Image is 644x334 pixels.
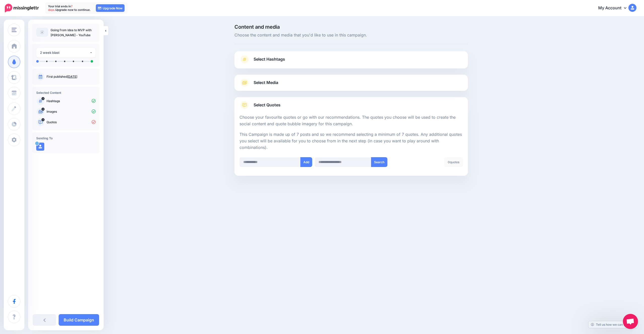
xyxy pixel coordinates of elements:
h4: Sending To [36,136,96,140]
a: My Account [593,2,636,14]
span: 0 [42,118,45,121]
span: Choose the content and media that you'd like to use in this campaign. [234,32,468,38]
button: Add [300,157,312,167]
a: Open chat [623,314,638,329]
p: Quotes [47,120,96,124]
span: 0 [42,108,45,111]
p: Hashtags [47,99,96,103]
span: 7 days. [48,5,72,12]
h4: Selected Content [36,91,96,95]
span: Select Quotes [254,102,280,108]
span: Content and media [234,24,468,29]
img: article-default-image-icon.png [36,28,48,37]
div: 2 week blast [40,50,90,56]
img: menu.png [12,28,17,32]
div: Select Quotes [239,114,463,176]
a: Select Quotes [239,101,463,114]
p: Images [47,109,96,114]
p: This Campaign is made up of 7 posts and so we recommend selecting a minimum of 7 quotes. Any addi... [239,131,463,151]
div: quotes [444,157,463,167]
img: Missinglettr [5,4,39,12]
p: First published [47,74,96,79]
a: Upgrade Now [96,4,125,12]
p: Going from Idea to MVP with [PERSON_NAME] - YouTube [51,28,96,38]
img: user_default_image.png [36,143,44,151]
button: Search [371,157,387,167]
a: Select Hashtags [239,55,463,68]
a: Tell us how we can improve [588,321,638,328]
span: Select Media [254,79,278,86]
span: 0 [42,97,45,100]
span: Select Hashtags [254,56,285,63]
a: [DATE] [67,75,77,78]
a: Select Media [239,79,463,87]
p: Your trial ends in Upgrade now to continue. [48,5,91,12]
span: 0 [448,160,450,164]
p: Choose your favourite quotes or go with our recommendations. The quotes you choose will be used t... [239,114,463,127]
button: 2 week blast [36,48,96,58]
